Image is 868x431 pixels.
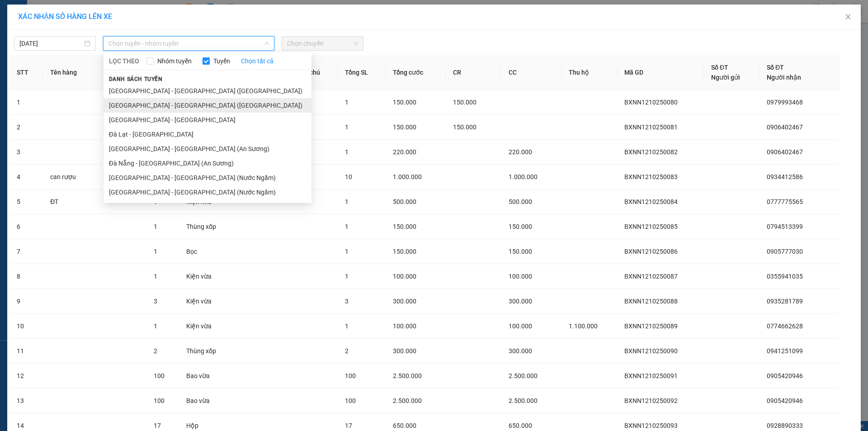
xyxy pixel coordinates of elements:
[624,248,678,255] span: BXNN1210250086
[624,298,678,305] span: BXNN1210250088
[393,298,416,305] span: 300.000
[43,189,146,214] td: ĐT
[767,372,803,379] span: 0905420946
[108,37,269,50] span: Chọn tuyến - nhóm tuyến
[43,165,146,189] td: can rượu
[345,322,349,330] span: 1
[386,55,446,90] th: Tổng cước
[345,148,349,156] span: 1
[104,113,311,127] li: [GEOGRAPHIC_DATA] - [GEOGRAPHIC_DATA]
[179,264,236,289] td: Kiện vừa
[104,84,311,98] li: [GEOGRAPHIC_DATA] - [GEOGRAPHIC_DATA] ([GEOGRAPHIC_DATA])
[9,115,43,140] td: 2
[509,223,532,230] span: 150.000
[624,99,678,106] span: BXNN1210250080
[393,347,416,355] span: 300.000
[154,56,195,66] span: Nhóm tuyến
[509,372,538,379] span: 2.500.000
[345,273,349,280] span: 1
[509,148,532,156] span: 220.000
[509,173,538,180] span: 1.000.000
[624,397,678,404] span: BXNN1210250092
[9,264,43,289] td: 8
[104,142,311,156] li: [GEOGRAPHIC_DATA] - [GEOGRAPHIC_DATA] (An Sương)
[393,148,416,156] span: 220.000
[345,198,349,205] span: 1
[624,273,678,280] span: BXNN1210250087
[9,289,43,314] td: 9
[446,55,501,90] th: CR
[509,422,532,429] span: 650.000
[393,248,416,255] span: 150.000
[179,314,236,339] td: Kiện vừa
[767,148,803,156] span: 0906402467
[767,173,803,180] span: 0934412586
[844,13,852,20] span: close
[18,12,112,21] span: XÁC NHẬN SỐ HÀNG LÊN XE
[241,56,274,66] a: Chọn tất cả
[393,372,422,379] span: 2.500.000
[154,422,161,429] span: 17
[767,248,803,255] span: 0905777030
[104,185,311,199] li: [GEOGRAPHIC_DATA] - [GEOGRAPHIC_DATA] (Nước Ngầm)
[104,127,311,142] li: Đà Lạt - [GEOGRAPHIC_DATA]
[393,173,422,180] span: 1.000.000
[345,123,349,131] span: 1
[767,397,803,404] span: 0905420946
[210,56,234,66] span: Tuyến
[154,347,157,355] span: 2
[393,123,416,131] span: 150.000
[624,372,678,379] span: BXNN1210250091
[767,298,803,305] span: 0935281789
[453,123,476,131] span: 150.000
[9,388,43,413] td: 13
[9,189,43,214] td: 5
[624,422,678,429] span: BXNN1210250093
[767,74,801,81] span: Người nhận
[767,198,803,205] span: 0777775565
[711,64,728,71] span: Số ĐT
[9,364,43,388] td: 12
[154,298,157,305] span: 3
[393,397,422,404] span: 2.500.000
[179,239,236,264] td: Bọc
[501,55,561,90] th: CC
[767,223,803,230] span: 0794513399
[104,98,311,113] li: [GEOGRAPHIC_DATA] - [GEOGRAPHIC_DATA] ([GEOGRAPHIC_DATA])
[104,156,311,171] li: Đà Nẵng - [GEOGRAPHIC_DATA] (An Sương)
[561,55,617,90] th: Thu hộ
[453,99,476,106] span: 150.000
[104,75,168,83] span: Danh sách tuyến
[154,372,165,379] span: 100
[104,171,311,185] li: [GEOGRAPHIC_DATA] - [GEOGRAPHIC_DATA] (Nước Ngầm)
[9,214,43,239] td: 6
[291,55,337,90] th: Ghi chú
[345,422,352,429] span: 17
[393,422,416,429] span: 650.000
[509,248,532,255] span: 150.000
[9,339,43,364] td: 11
[9,55,43,90] th: STT
[345,248,349,255] span: 1
[345,397,356,404] span: 100
[393,273,416,280] span: 100.000
[624,198,678,205] span: BXNN1210250084
[617,55,704,90] th: Mã GD
[509,322,532,330] span: 100.000
[9,90,43,115] td: 1
[767,123,803,131] span: 0906402467
[835,5,861,30] button: Close
[287,37,358,50] span: Chọn chuyến
[264,41,269,46] span: down
[509,273,532,280] span: 100.000
[179,388,236,413] td: Bao vừa
[569,322,598,330] span: 1.100.000
[154,248,157,255] span: 1
[345,298,349,305] span: 3
[624,173,678,180] span: BXNN1210250083
[767,422,803,429] span: 0928890333
[338,55,386,90] th: Tổng SL
[179,339,236,364] td: Thùng xốp
[109,56,139,66] span: LỌC THEO
[509,397,538,404] span: 2.500.000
